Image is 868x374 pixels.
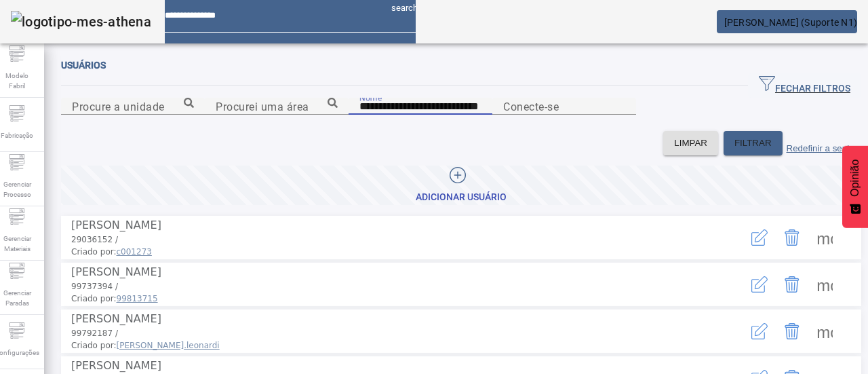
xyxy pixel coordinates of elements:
font: c001273 [117,247,152,257]
font: FILTRAR [734,138,772,148]
font: Gerenciar Paradas [3,289,31,307]
button: Mais [808,268,841,301]
font: Adicionar Usuário [416,191,507,202]
font: 99813715 [117,294,158,303]
button: Feedback - Mostrar pesquisa [842,146,868,228]
font: Modelo Fabril [5,72,28,90]
input: Número [72,98,194,115]
button: Redefinir a senha [783,131,861,155]
button: FILTRAR [724,131,783,155]
img: logotipo-mes-athena [11,11,151,33]
font: Fabricação [1,132,33,139]
font: LIMPAR [674,138,707,148]
button: Mais [808,221,841,254]
button: LIMPAR [663,131,718,155]
button: Excluir [776,315,808,348]
font: 29036152 / [71,235,118,244]
font: Gerenciar Materiais [3,235,31,253]
font: Nome [359,92,382,102]
font: [PERSON_NAME] [71,312,161,325]
font: FECHAR FILTROS [775,83,850,94]
font: Conecte-se [503,100,559,113]
font: Redefinir a senha [787,143,857,153]
font: Criado por: [71,341,117,350]
font: Procure a unidade [72,100,165,113]
font: Procurei uma área [216,100,309,113]
button: Excluir [776,268,808,301]
button: Mais [808,315,841,348]
font: 99792187 / [71,329,118,338]
button: Excluir [776,221,808,254]
font: Opinião [849,160,861,197]
font: Criado por: [71,247,117,257]
font: Criado por: [71,294,117,303]
font: [PERSON_NAME] [71,265,161,278]
button: FECHAR FILTROS [748,73,861,98]
input: Número [216,98,338,115]
font: [PERSON_NAME] [71,359,161,372]
font: [PERSON_NAME].leonardi [117,341,220,350]
button: Adicionar Usuário [61,166,861,205]
font: Usuários [61,60,106,71]
font: [PERSON_NAME] [71,219,161,231]
font: [PERSON_NAME] (Suporte N1) [724,17,858,28]
font: Gerenciar Processo [3,181,31,198]
font: 99737394 / [71,282,118,291]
